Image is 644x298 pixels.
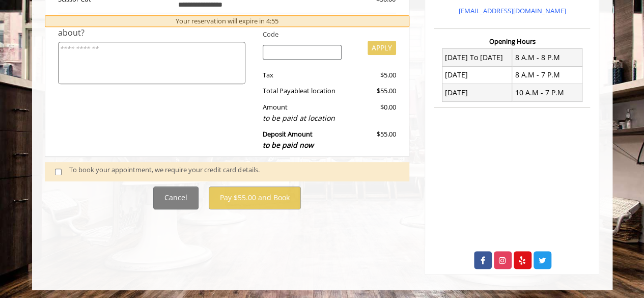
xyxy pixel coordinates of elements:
td: [DATE] To [DATE] [442,49,512,66]
div: Tax [255,70,349,80]
div: Total Payable [255,86,349,96]
div: Amount [255,102,349,124]
div: $5.00 [349,70,396,80]
div: $50.00 [349,13,396,24]
td: [DATE] [442,66,512,84]
div: Your reservation will expire in 4:55 [45,15,410,27]
button: APPLY [368,41,396,55]
td: [DATE] [442,84,512,101]
span: at location [303,86,335,95]
div: $0.00 [349,102,396,124]
button: Cancel [153,186,199,209]
div: Have any other preferences that we should know about? [58,13,256,39]
h3: Opening Hours [434,38,590,45]
b: Deposit Amount [263,129,314,150]
div: to be paid at location [263,113,342,124]
td: 8 A.M - 7 P.M [512,66,582,84]
span: to be paid now [263,140,314,150]
button: Pay $55.00 and Book [209,186,301,209]
div: $55.00 [349,86,396,96]
td: 8 A.M - 8 P.M [512,49,582,66]
div: $55.00 [349,129,396,151]
a: [EMAIL_ADDRESS][DOMAIN_NAME] [458,6,566,15]
div: Code [255,29,396,40]
td: 10 A.M - 7 P.M [512,84,582,101]
div: To book your appointment, we require your credit card details. [69,165,399,178]
div: Sub-Total [255,13,349,24]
